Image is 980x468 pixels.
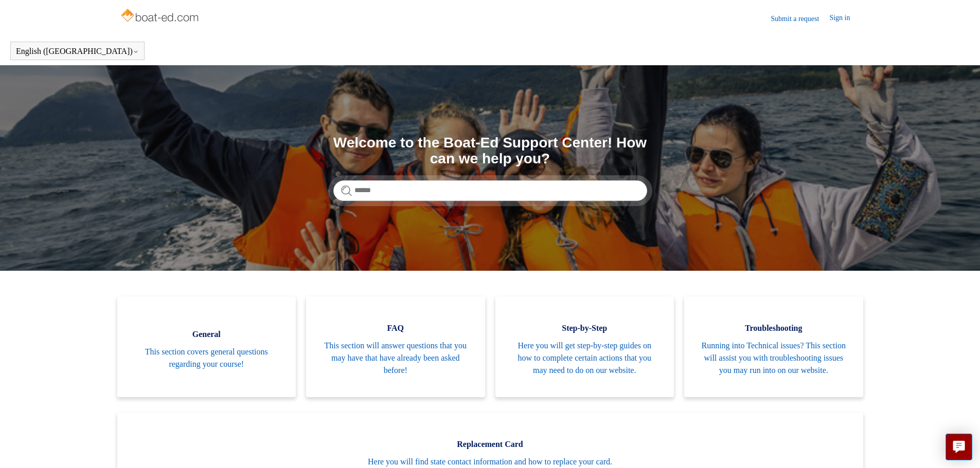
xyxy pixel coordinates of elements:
[771,13,829,24] a: Submit a request
[306,296,485,397] a: FAQ This section will answer questions that you may have that have already been asked before!
[829,12,860,25] a: Sign in
[133,328,281,341] span: General
[333,135,647,167] h1: Welcome to the Boat-Ed Support Center! How can we help you?
[322,340,470,377] span: This section will answer questions that you may have that have already been asked before!
[133,456,848,468] span: Here you will find state contact information and how to replace your card.
[511,322,659,334] span: Step-by-Step
[133,346,281,370] span: This section covers general questions regarding your course!
[495,296,674,397] a: Step-by-Step Here you will get step-by-step guides on how to complete certain actions that you ma...
[322,322,470,334] span: FAQ
[117,296,296,397] a: General This section covers general questions regarding your course!
[684,296,863,397] a: Troubleshooting Running into Technical issues? This section will assist you with troubleshooting ...
[333,180,647,201] input: Search
[700,340,848,377] span: Running into Technical issues? This section will assist you with troubleshooting issues you may r...
[120,6,202,27] img: Boat-Ed Help Center home page
[133,438,848,451] span: Replacement Card
[16,47,139,56] button: English ([GEOGRAPHIC_DATA])
[700,322,848,334] span: Troubleshooting
[946,434,972,460] button: Live chat
[511,340,659,377] span: Here you will get step-by-step guides on how to complete certain actions that you may need to do ...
